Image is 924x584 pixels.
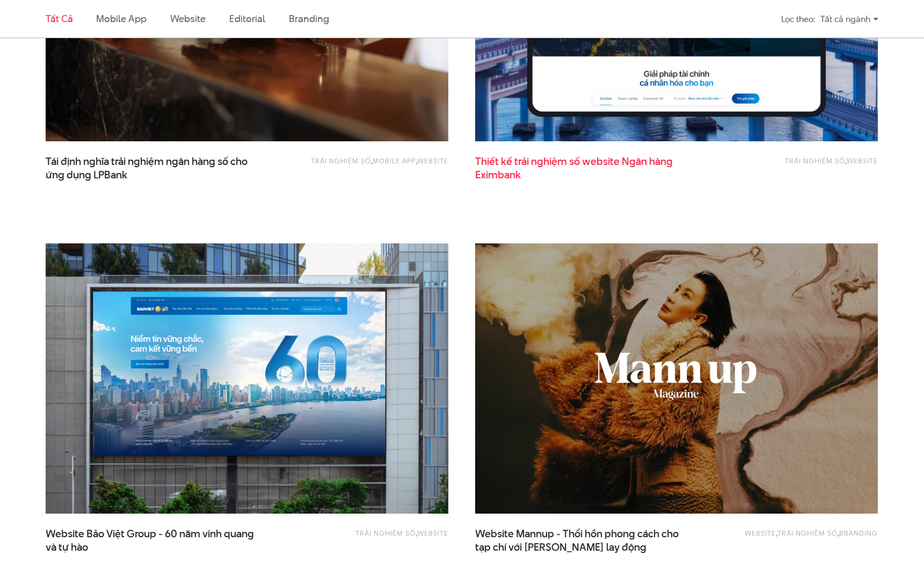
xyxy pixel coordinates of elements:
[475,540,646,554] span: tạp chí với [PERSON_NAME] lay động
[745,528,776,538] a: Website
[287,527,448,549] div: ,
[46,527,260,554] a: Website Bảo Việt Group - 60 năm vinh quangvà tự hào
[46,168,127,182] span: ứng dụng LPBank
[839,528,878,538] a: Branding
[46,527,260,554] span: Website Bảo Việt Group - 60 năm vinh quang
[46,155,260,182] a: Tái định nghĩa trải nghiệm ngân hàng số choứng dụng LPBank
[46,155,260,182] span: Tái định nghĩa trải nghiệm ngân hàng số cho
[475,527,690,554] a: Website Mannup - Thổi hồn phong cách chotạp chí với [PERSON_NAME] lay động
[289,12,329,25] a: Branding
[777,528,838,538] a: Trải nghiệm số
[170,12,206,25] a: Website
[417,528,448,538] a: Website
[475,527,690,554] span: Website Mannup - Thổi hồn phong cách cho
[785,156,845,165] a: Trải nghiệm số
[717,155,878,176] div: ,
[475,155,690,182] span: Thiết kế trải nghiệm số website Ngân hàng
[46,540,88,554] span: và tự hào
[717,527,878,549] div: , ,
[96,12,146,25] a: Mobile app
[475,243,878,514] img: website Mann up
[475,168,521,182] span: Eximbank
[46,12,72,25] a: Tất cả
[820,10,878,28] div: Tất cả ngành
[417,156,448,165] a: Website
[475,155,690,182] a: Thiết kế trải nghiệm số website Ngân hàngEximbank
[781,10,815,28] div: Lọc theo:
[847,156,878,165] a: Website
[287,155,448,176] div: , ,
[46,243,448,514] img: BaoViet 60 năm
[373,156,416,165] a: Mobile app
[311,156,371,165] a: Trải nghiệm số
[229,12,265,25] a: Editorial
[355,528,416,538] a: Trải nghiệm số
